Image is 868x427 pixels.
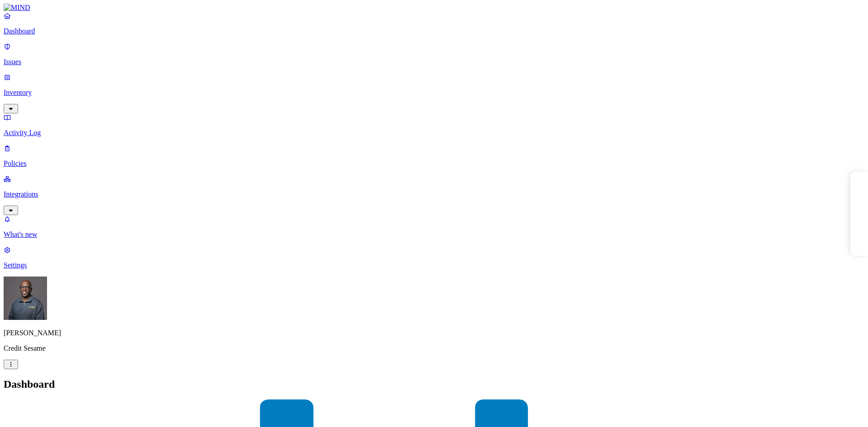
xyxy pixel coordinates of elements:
[4,12,864,35] a: Dashboard
[4,378,864,390] h2: Dashboard
[4,190,864,198] p: Integrations
[4,58,864,66] p: Issues
[4,144,864,168] a: Policies
[4,113,864,137] a: Activity Log
[4,89,864,97] p: Inventory
[4,230,864,239] p: What's new
[4,129,864,137] p: Activity Log
[4,27,864,35] p: Dashboard
[4,329,864,337] p: [PERSON_NAME]
[4,175,864,214] a: Integrations
[4,73,864,112] a: Inventory
[4,277,47,320] img: Gregory Thomas
[4,160,864,168] p: Policies
[4,42,864,66] a: Issues
[4,215,864,239] a: What's new
[4,261,864,269] p: Settings
[4,246,864,269] a: Settings
[4,344,864,352] p: Credit Sesame
[4,4,30,12] img: MIND
[4,4,864,12] a: MIND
